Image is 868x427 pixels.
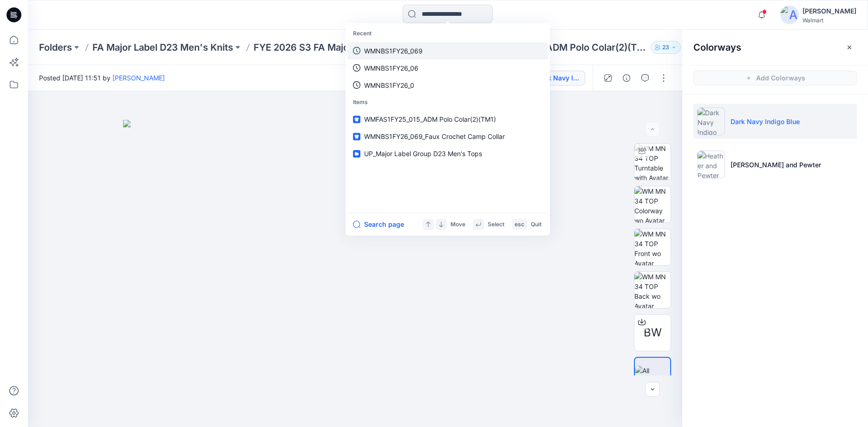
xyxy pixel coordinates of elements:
[254,41,440,54] a: FYE 2026 S3 FA Major Label D23 MENS KNITS
[347,25,548,42] p: Recent
[353,219,404,230] button: Search page
[347,94,548,111] p: Items
[364,115,496,123] span: WMFAS1FY25_015_ADM Polo Colar(2)(TM1)
[364,46,423,56] p: WMNBS1FY26_069
[634,272,671,308] img: WM MN 34 TOP Back wo Avatar
[634,186,671,223] img: WM MN 34 TOP Colorway wo Avatar
[347,128,548,145] a: WMNBS1FY26_069_Faux Crochet Camp Collar
[644,324,662,341] span: BW
[803,6,856,17] div: [PERSON_NAME]
[780,6,799,24] img: avatar
[347,42,548,59] a: WMNBS1FY26_069
[515,220,524,230] p: esc
[92,41,233,54] a: FA Major Label D23 Men's Knits
[364,132,505,140] span: WMNBS1FY26_069_Faux Crochet Camp Collar
[531,220,542,230] p: Quit
[364,150,482,158] span: UP_Major Label Group D23 Men's Tops
[693,42,741,53] h2: Colorways
[731,117,800,126] p: Dark Navy Indigo Blue
[347,111,548,128] a: WMFAS1FY25_015_ADM Polo Colar(2)(TM1)
[634,229,671,265] img: WM MN 34 TOP Front wo Avatar
[460,41,646,54] p: WMFAS1FY25_015_ADM Polo Colar(2)(TM1)
[536,73,579,83] div: Dark Navy Indigo Blue
[635,366,670,385] img: All colorways
[619,71,634,85] button: Details
[112,74,165,82] a: [PERSON_NAME]
[347,145,548,162] a: UP_Major Label Group D23 Men's Tops
[697,107,725,135] img: Dark Navy Indigo Blue
[803,17,856,24] div: Walmart
[39,41,72,54] a: Folders
[520,71,585,85] button: Dark Navy Indigo Blue
[450,220,465,230] p: Move
[347,77,548,94] a: WMNBS1FY26_0
[651,41,681,54] button: 23
[364,63,418,73] p: WMNBS1FY26_06
[488,220,504,230] p: Select
[364,80,414,90] p: WMNBS1FY26_0
[662,42,669,53] p: 23
[731,160,821,170] p: [PERSON_NAME] and Pewter
[39,73,165,83] span: Posted [DATE] 11:51 by
[634,144,671,180] img: WM MN 34 TOP Turntable with Avatar
[697,151,725,178] img: Heather and Pewter
[347,59,548,77] a: WMNBS1FY26_06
